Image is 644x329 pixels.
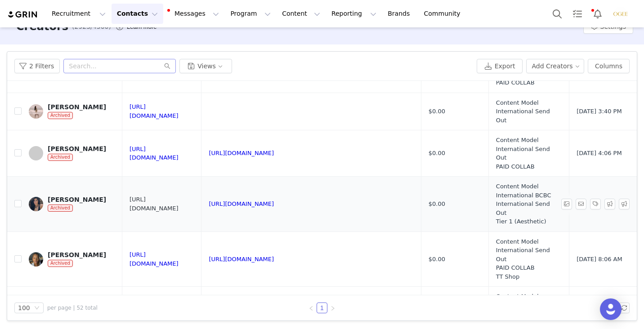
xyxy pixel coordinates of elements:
[277,4,326,24] button: Content
[496,292,562,327] span: Content Model International Send Out PAID COLLAB
[496,237,562,281] span: Content Model International Send Out PAID COLLAB TT Shop
[48,154,73,161] span: Archived
[209,256,274,262] a: [URL][DOMAIN_NAME]
[496,98,562,125] span: Content Model International Send Out
[547,4,567,24] button: Search
[608,7,637,21] button: Profile
[34,305,40,311] i: icon: down
[429,200,445,209] span: $0.00
[29,145,115,161] a: [PERSON_NAME]Archived
[429,255,445,264] span: $0.00
[588,4,608,24] button: Notifications
[429,107,445,116] span: $0.00
[29,197,43,211] img: 8c21f21c-0760-44fe-ba8e-ed772cf1cb8e.jpg
[47,304,98,312] span: per page | 52 total
[164,4,224,24] button: Messages
[317,303,327,313] a: 1
[164,63,170,69] i: icon: search
[48,251,106,258] div: [PERSON_NAME]
[496,136,562,171] span: Content Model International Send Out PAID COLLAB
[48,112,73,119] span: Archived
[48,196,106,203] div: [PERSON_NAME]
[130,103,179,119] a: [URL][DOMAIN_NAME]
[48,260,73,267] span: Archived
[429,149,445,158] span: $0.00
[130,251,179,267] a: [URL][DOMAIN_NAME]
[18,303,30,313] div: 100
[419,4,470,24] a: Community
[209,200,274,207] a: [URL][DOMAIN_NAME]
[7,10,39,19] img: grin logo
[29,251,115,267] a: [PERSON_NAME]Archived
[112,4,163,24] button: Contacts
[29,103,115,120] a: [PERSON_NAME]Archived
[588,59,630,73] button: Columns
[326,4,382,24] button: Reporting
[309,306,314,311] i: icon: left
[600,298,622,320] div: Open Intercom Messenger
[48,205,73,212] span: Archived
[382,4,418,24] a: Brands
[179,59,232,73] button: Views
[29,104,43,119] img: 9bc902dd-f2d5-49c6-bd07-dc3d3cf3e15c.jpg
[48,145,106,152] div: [PERSON_NAME]
[576,199,590,209] span: Send Email
[477,59,523,73] button: Export
[209,150,274,156] a: [URL][DOMAIN_NAME]
[526,59,585,73] button: Add Creators
[568,4,587,24] a: Tasks
[613,7,628,21] img: e7e4abd6-8155-450c-9b0f-ff2e38e699c8.png
[29,196,115,212] a: [PERSON_NAME]Archived
[29,252,43,267] img: 9bad3e60-ede4-4137-8622-971689d0db57.jpg
[14,59,60,73] button: 2 Filters
[130,196,179,212] a: [URL][DOMAIN_NAME]
[130,146,179,161] a: [URL][DOMAIN_NAME]
[46,4,111,24] button: Recruitment
[306,302,317,313] li: Previous Page
[48,103,106,111] div: [PERSON_NAME]
[63,59,176,73] input: Search...
[225,4,276,24] button: Program
[327,302,338,313] li: Next Page
[496,182,562,226] span: Content Model International BCBC International Send Out Tier 1 (Aesthetic)
[330,306,335,311] i: icon: right
[317,302,327,313] li: 1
